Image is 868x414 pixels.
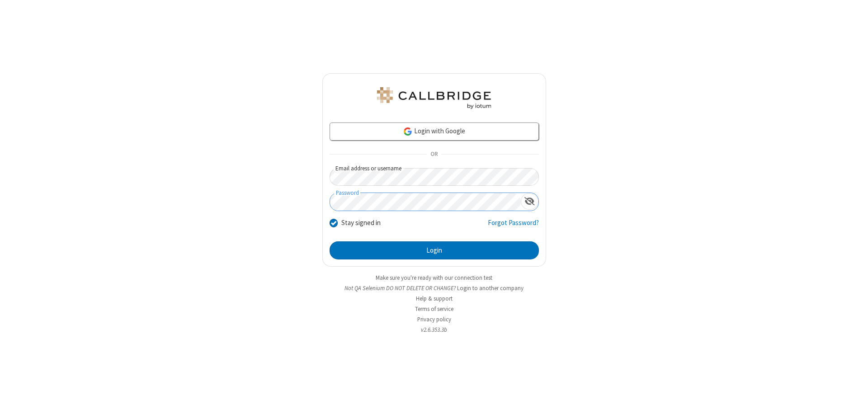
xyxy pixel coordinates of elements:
a: Forgot Password? [488,218,539,235]
img: QA Selenium DO NOT DELETE OR CHANGE [375,87,493,109]
li: v2.6.353.3b [322,325,546,334]
a: Privacy policy [417,315,451,323]
a: Make sure you're ready with our connection test [376,274,492,282]
input: Password [330,193,521,211]
div: Show password [521,193,538,210]
a: Help & support [416,295,453,302]
a: Login with Google [330,122,539,141]
button: Login [330,241,539,259]
span: OR [427,148,441,161]
input: Email address or username [330,168,539,186]
img: google-icon.png [403,127,413,136]
button: Login to another company [457,284,524,292]
li: Not QA Selenium DO NOT DELETE OR CHANGE? [322,284,546,292]
label: Stay signed in [341,218,381,228]
a: Terms of service [415,305,453,313]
